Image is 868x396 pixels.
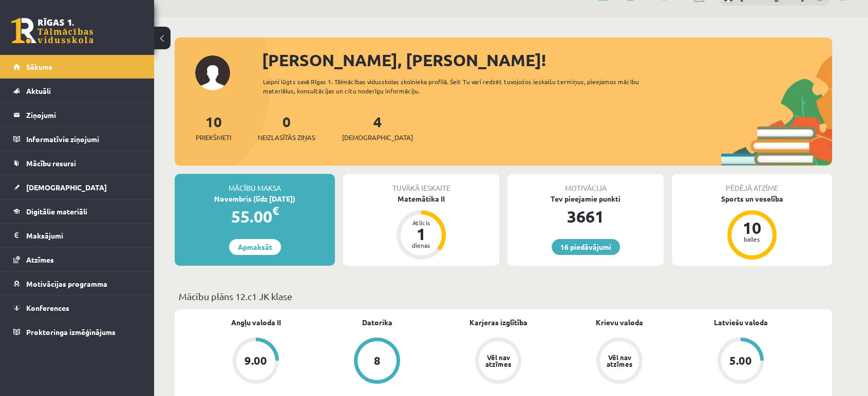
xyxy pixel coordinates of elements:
a: Latviešu valoda [714,317,768,328]
span: Proktoringa izmēģinājums [26,327,116,336]
div: Motivācija [507,174,664,193]
span: Motivācijas programma [26,279,107,288]
div: Pēdējā atzīme [672,174,832,193]
span: Neizlasītās ziņas [258,132,315,143]
div: 1 [406,226,437,242]
div: 55.00 [175,204,335,229]
a: Informatīvie ziņojumi [13,127,141,151]
span: Digitālie materiāli [26,207,87,216]
div: Vēl nav atzīmes [605,354,634,367]
a: Motivācijas programma [13,272,141,295]
a: [DEMOGRAPHIC_DATA] [13,175,141,199]
div: Matemātika II [343,193,499,204]
span: € [272,203,279,218]
a: Sports un veselība 10 balles [672,193,832,261]
div: Vēl nav atzīmes [484,354,513,367]
div: Novembris (līdz [DATE]) [175,193,335,204]
div: balles [737,236,767,242]
a: 0Neizlasītās ziņas [258,112,315,143]
a: Rīgas 1. Tālmācības vidusskola [11,18,93,44]
span: Atzīmes [26,255,54,264]
div: 10 [737,220,767,236]
div: 5.00 [729,355,752,366]
span: [DEMOGRAPHIC_DATA] [26,183,107,192]
a: Maksājumi [13,224,141,247]
span: [DEMOGRAPHIC_DATA] [342,132,413,143]
a: Atzīmes [13,248,141,271]
a: 4[DEMOGRAPHIC_DATA] [342,112,413,143]
span: Konferences [26,303,69,312]
a: 16 piedāvājumi [552,239,620,255]
a: Digitālie materiāli [13,200,141,223]
span: Mācību resursi [26,159,76,168]
a: Matemātika II Atlicis 1 dienas [343,193,499,261]
div: Tev pieejamie punkti [507,193,664,204]
div: 3661 [507,204,664,229]
a: 8 [316,338,438,386]
a: Mācību resursi [13,151,141,175]
a: Sākums [13,55,141,78]
span: Sākums [26,62,52,71]
a: Apmaksāt [229,239,281,255]
a: Ziņojumi [13,103,141,127]
a: Aktuāli [13,79,141,103]
a: 9.00 [195,338,316,386]
a: Angļu valoda II [231,317,281,328]
legend: Maksājumi [26,224,141,247]
span: Priekšmeti [196,132,231,143]
a: 5.00 [680,338,801,386]
legend: Informatīvie ziņojumi [26,127,141,151]
span: Aktuāli [26,86,51,95]
a: Vēl nav atzīmes [438,338,559,386]
a: Vēl nav atzīmes [559,338,680,386]
a: 10Priekšmeti [196,112,231,143]
div: 9.00 [244,355,267,366]
div: 8 [374,355,381,366]
a: Proktoringa izmēģinājums [13,320,141,344]
p: Mācību plāns 12.c1 JK klase [179,289,828,303]
a: Karjeras izglītība [469,317,527,328]
div: Tuvākā ieskaite [343,174,499,193]
div: Atlicis [406,220,437,226]
a: Krievu valoda [596,317,643,328]
a: Konferences [13,296,141,320]
a: Datorika [362,317,392,328]
div: Sports un veselība [672,193,832,204]
div: [PERSON_NAME], [PERSON_NAME]! [262,48,832,72]
div: Laipni lūgts savā Rīgas 1. Tālmācības vidusskolas skolnieka profilā. Šeit Tu vari redzēt tuvojošo... [263,77,657,95]
legend: Ziņojumi [26,103,141,127]
div: dienas [406,242,437,248]
div: Mācību maksa [175,174,335,193]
